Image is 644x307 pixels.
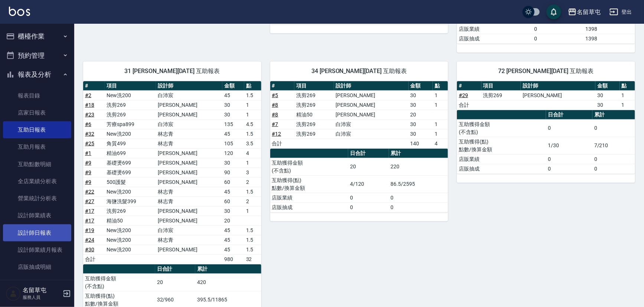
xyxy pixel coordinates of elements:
td: 1 [433,129,448,139]
td: 0 [592,154,635,164]
td: [PERSON_NAME] [156,216,222,225]
a: 互助月報表 [3,138,71,155]
td: 980 [222,254,244,264]
td: 420 [195,274,261,291]
td: 30 [409,90,433,100]
td: 洗剪269 [294,119,334,129]
a: 全店業績分析表 [3,173,71,190]
a: #17 [85,208,94,214]
td: 洗剪269 [294,90,334,100]
td: 30 [409,119,433,129]
td: 105 [222,139,244,148]
a: #24 [85,237,94,243]
td: [PERSON_NAME] [521,90,595,100]
td: 1 [620,100,635,110]
td: 30 [222,100,244,110]
td: 20 [222,216,244,225]
a: #19 [85,227,94,233]
td: 基礎燙699 [105,168,156,177]
td: [PERSON_NAME] [156,100,222,110]
td: 1.5 [244,90,261,100]
img: Logo [9,7,30,16]
a: 店販抽成明細 [3,258,71,275]
td: New洗200 [105,187,156,197]
td: 135 [222,119,244,129]
th: 累計 [389,149,448,158]
th: 點 [620,81,635,91]
td: 洗剪269 [481,90,521,100]
a: #9 [85,169,91,175]
td: 1 [433,119,448,129]
td: [PERSON_NAME] [156,158,222,168]
p: 服務人員 [23,294,61,301]
td: 0 [546,119,592,137]
th: 點 [244,81,261,91]
a: #17 [85,218,94,224]
td: 白沛宸 [156,225,222,235]
td: 合計 [83,254,105,264]
td: 1 [433,100,448,110]
td: 0 [533,34,584,43]
a: 收支分類明細表 [3,275,71,293]
a: 營業統計分析表 [3,190,71,207]
th: 日合計 [155,264,195,274]
td: 林志青 [156,235,222,245]
td: 1 [244,206,261,216]
th: 項目 [105,81,156,91]
td: 20 [348,158,389,175]
a: 設計師業績月報表 [3,241,71,258]
table: a dense table [270,81,448,149]
td: 互助獲得(點) 點數/換算金額 [270,175,349,193]
td: 1.5 [244,129,261,139]
a: #5 [272,92,278,98]
td: 0 [389,202,448,212]
th: 金額 [595,81,620,91]
a: 設計師日報表 [3,224,71,241]
button: 名留草屯 [565,4,604,20]
td: 互助獲得金額 (不含點) [270,158,349,175]
button: 櫃檯作業 [3,27,71,46]
td: 45 [222,129,244,139]
th: # [270,81,294,91]
td: 0 [546,164,592,174]
table: a dense table [270,149,448,212]
td: 30 [409,129,433,139]
button: 報表及分析 [3,65,71,84]
td: [PERSON_NAME] [334,110,409,119]
td: [PERSON_NAME] [334,100,409,110]
img: Person [6,286,21,301]
a: #22 [85,189,94,195]
th: 設計師 [334,81,409,91]
td: 3.5 [244,139,261,148]
a: #1 [85,150,91,156]
th: 金額 [222,81,244,91]
td: 1.5 [244,245,261,254]
a: #25 [85,141,94,146]
button: 登出 [607,5,635,19]
button: save [546,4,561,19]
td: 林志青 [156,139,222,148]
td: 白沛宸 [334,119,409,129]
a: #6 [85,121,91,127]
th: 日合計 [546,110,592,120]
td: 1/30 [546,137,592,154]
table: a dense table [83,81,261,264]
td: 45 [222,235,244,245]
th: 累計 [592,110,635,120]
a: 互助日報表 [3,121,71,138]
td: 店販抽成 [457,164,546,174]
td: [PERSON_NAME] [156,177,222,187]
a: 互助點數明細 [3,156,71,173]
td: 140 [409,139,433,148]
td: 互助獲得金額 (不含點) [83,274,155,291]
th: 金額 [409,81,433,91]
td: 1 [244,110,261,119]
td: 20 [409,110,433,119]
a: #9 [85,160,91,166]
td: 30 [222,158,244,168]
td: 0 [592,164,635,174]
td: 86.5/2595 [389,175,448,193]
a: #8 [272,112,278,118]
a: #7 [272,121,278,127]
td: 精油50 [294,110,334,119]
